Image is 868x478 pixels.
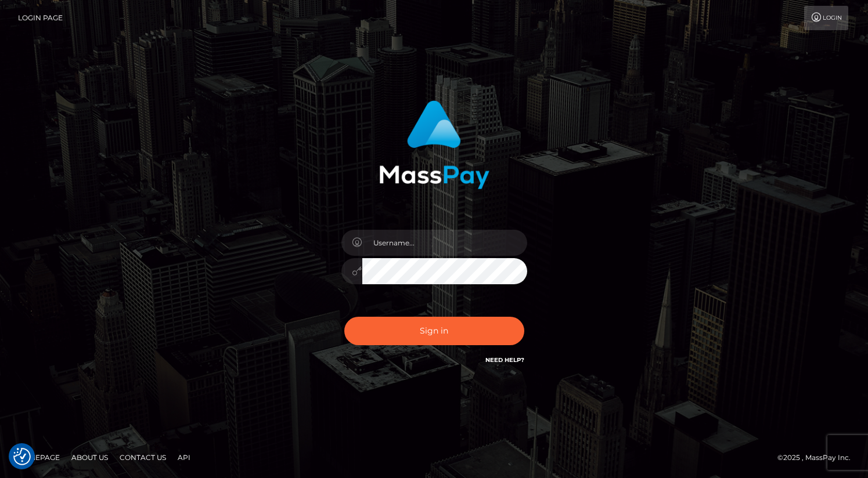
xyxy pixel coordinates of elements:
img: Revisit consent button [13,448,31,465]
button: Consent Preferences [13,448,31,465]
a: Login Page [18,6,63,30]
img: MassPay Login [379,100,489,189]
a: Contact Us [115,448,171,466]
a: About Us [67,448,113,466]
a: Login [804,6,848,30]
div: © 2025 , MassPay Inc. [777,451,859,464]
a: Homepage [13,448,64,466]
a: API [173,448,195,466]
button: Sign in [344,317,524,345]
a: Need Help? [485,356,524,364]
input: Username... [362,230,527,256]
